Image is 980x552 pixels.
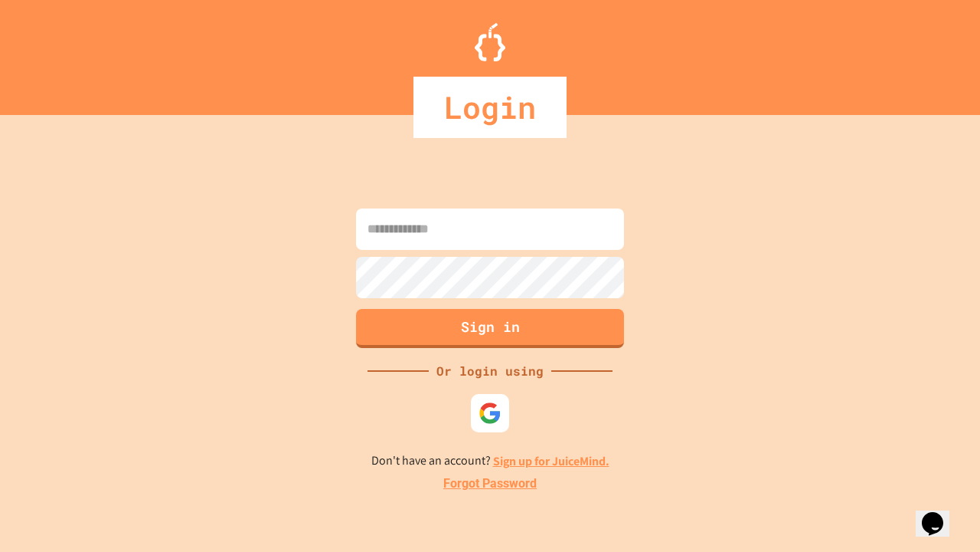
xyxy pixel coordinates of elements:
[356,309,624,348] button: Sign in
[479,402,501,425] img: google-icon.svg
[493,453,609,469] a: Sign up for JuiceMind.
[371,452,609,471] p: Don't have an account?
[475,23,505,61] img: Logo.svg
[443,475,537,493] a: Forgot Password
[429,362,551,380] div: Or login using
[413,77,567,138] div: Login
[916,491,965,537] iframe: chat widget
